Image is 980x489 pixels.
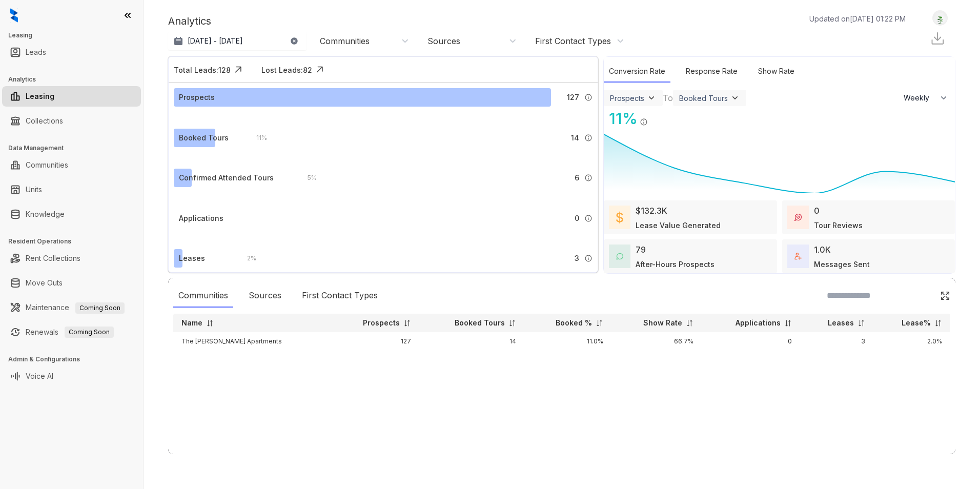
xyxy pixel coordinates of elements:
[8,75,143,84] h3: Analytics
[636,220,721,231] div: Lease Value Generated
[679,94,728,103] div: Booked Tours
[604,60,670,83] div: Conversion Rate
[616,253,623,260] img: AfterHoursConversations
[2,86,141,107] li: Leasing
[26,86,54,107] a: Leasing
[800,332,873,351] td: 3
[524,332,611,351] td: 11.0%
[643,318,682,328] p: Show Rate
[681,60,743,83] div: Response Rate
[610,94,644,103] div: Prospects
[897,89,955,107] button: Weekly
[26,322,114,342] a: RenewalsComing Soon
[616,211,623,223] img: LeaseValue
[173,284,233,308] div: Communities
[179,213,223,224] div: Applications
[918,291,927,300] img: SearchIcon
[179,92,215,103] div: Prospects
[2,179,141,200] li: Units
[636,259,714,270] div: After-Hours Prospects
[873,332,950,351] td: 2.0%
[206,319,214,327] img: sorting
[8,31,143,40] h3: Leasing
[2,322,141,342] li: Renewals
[174,65,231,75] div: Total Leads: 128
[26,273,63,293] a: Move Outs
[508,319,516,327] img: sorting
[179,253,205,264] div: Leases
[636,243,646,256] div: 79
[556,318,592,328] p: Booked %
[237,253,256,264] div: 2 %
[584,93,593,101] img: Info
[648,109,663,124] img: Click Icon
[246,132,267,144] div: 11 %
[320,35,370,47] div: Communities
[297,284,383,308] div: First Contact Types
[611,332,702,351] td: 66.7%
[26,111,63,131] a: Collections
[575,213,579,224] span: 0
[26,248,80,269] a: Rent Collections
[702,332,800,351] td: 0
[26,155,68,175] a: Communities
[828,318,854,328] p: Leases
[535,35,611,47] div: First Contact Types
[686,319,693,327] img: sorting
[179,172,274,184] div: Confirmed Attended Tours
[427,35,460,47] div: Sources
[930,31,945,46] img: Download
[794,214,802,221] img: TourReviews
[640,118,648,126] img: Info
[231,62,246,77] img: Click Icon
[784,319,792,327] img: sorting
[814,205,820,217] div: 0
[2,273,141,293] li: Move Outs
[261,65,312,75] div: Lost Leads: 82
[363,318,400,328] p: Prospects
[575,172,579,184] span: 6
[173,332,332,351] td: The [PERSON_NAME] Apartments
[2,111,141,131] li: Collections
[814,243,831,256] div: 1.0K
[8,144,143,153] h3: Data Management
[934,319,942,327] img: sorting
[2,42,141,63] li: Leads
[26,366,53,386] a: Voice AI
[604,107,638,130] div: 11 %
[419,332,525,351] td: 14
[243,284,287,308] div: Sources
[75,302,125,314] span: Coming Soon
[26,179,42,200] a: Units
[179,132,229,144] div: Booked Tours
[636,205,667,217] div: $132.3K
[596,319,603,327] img: sorting
[168,32,307,50] button: [DATE] - [DATE]
[2,297,141,318] li: Maintenance
[2,155,141,175] li: Communities
[8,237,143,246] h3: Resident Operations
[646,93,657,103] img: ViewFilterArrow
[814,220,863,231] div: Tour Reviews
[312,62,328,77] img: Click Icon
[297,172,317,184] div: 5 %
[933,13,947,24] img: UserAvatar
[857,319,865,327] img: sorting
[663,92,673,104] div: To
[2,366,141,386] li: Voice AI
[26,204,65,225] a: Knowledge
[814,259,870,270] div: Messages Sent
[168,13,211,29] p: Analytics
[584,134,593,142] img: Info
[809,13,906,24] p: Updated on [DATE] 01:22 PM
[904,93,935,103] span: Weekly
[730,93,740,103] img: ViewFilterArrow
[2,248,141,269] li: Rent Collections
[584,214,593,222] img: Info
[736,318,781,328] p: Applications
[575,253,579,264] span: 3
[940,291,950,301] img: Click Icon
[26,42,46,63] a: Leads
[794,253,802,260] img: TotalFum
[571,132,579,144] span: 14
